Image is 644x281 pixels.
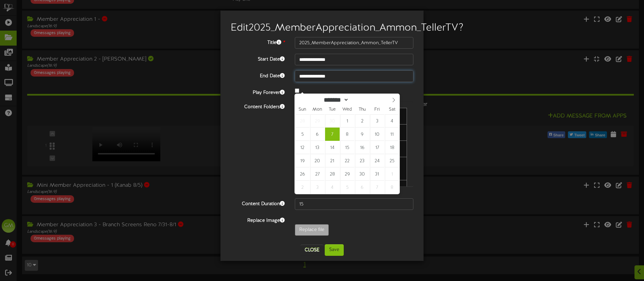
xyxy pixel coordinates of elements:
[385,114,399,128] span: October 4, 2025
[370,128,384,141] span: October 10, 2025
[385,154,399,167] span: October 25, 2025
[310,167,325,181] span: October 27, 2025
[325,244,344,256] button: Save
[385,141,399,154] span: October 18, 2025
[295,37,413,49] input: Title
[310,114,325,128] span: September 29, 2025
[384,108,399,112] span: Sat
[226,101,290,111] label: Content Folders
[295,167,310,181] span: October 26, 2025
[231,22,413,34] h2: Edit 2025_MemberAppreciation_Ammon_TellerTV ?
[295,181,310,194] span: November 2, 2025
[295,198,413,210] input: 15
[295,128,310,141] span: October 5, 2025
[385,128,399,141] span: October 11, 2025
[370,108,384,112] span: Fri
[340,128,355,141] span: October 8, 2025
[325,154,340,167] span: October 21, 2025
[301,245,323,255] button: Close
[385,181,399,194] span: November 8, 2025
[355,114,370,128] span: October 2, 2025
[325,128,340,141] span: October 7, 2025
[355,167,370,181] span: October 30, 2025
[295,154,310,167] span: October 19, 2025
[310,141,325,154] span: October 13, 2025
[340,167,355,181] span: October 29, 2025
[340,108,355,112] span: Wed
[340,154,355,167] span: October 22, 2025
[310,108,325,112] span: Mon
[310,154,325,167] span: October 20, 2025
[370,141,384,154] span: October 17, 2025
[310,128,325,141] span: October 6, 2025
[355,181,370,194] span: November 6, 2025
[355,128,370,141] span: October 9, 2025
[325,141,340,154] span: October 14, 2025
[295,114,310,128] span: September 28, 2025
[370,167,384,181] span: October 31, 2025
[325,114,340,128] span: September 30, 2025
[226,87,290,96] label: Play Forever
[340,141,355,154] span: October 15, 2025
[325,181,340,194] span: November 4, 2025
[370,114,384,128] span: October 3, 2025
[226,198,290,208] label: Content Duration
[340,181,355,194] span: November 5, 2025
[226,70,290,80] label: End Date
[370,154,384,167] span: October 24, 2025
[310,181,325,194] span: November 3, 2025
[325,167,340,181] span: October 28, 2025
[325,108,340,112] span: Tue
[295,108,310,112] span: Sun
[355,141,370,154] span: October 16, 2025
[370,181,384,194] span: November 7, 2025
[226,37,290,46] label: Title
[385,167,399,181] span: November 1, 2025
[349,96,373,103] input: Year
[295,141,310,154] span: October 12, 2025
[226,54,290,63] label: Start Date
[355,108,370,112] span: Thu
[355,154,370,167] span: October 23, 2025
[226,215,290,224] label: Replace Image
[340,114,355,128] span: October 1, 2025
